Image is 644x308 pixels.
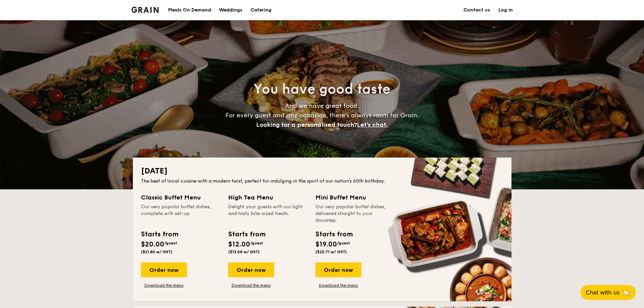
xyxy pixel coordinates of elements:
[141,262,187,277] div: Order now
[228,240,250,248] span: $12.00
[315,262,361,277] div: Order now
[315,283,361,288] a: Download the menu
[141,166,503,176] h2: [DATE]
[141,178,503,185] div: The best of local cuisine with a modern twist, perfect for indulging in the spirit of our nation’...
[225,102,419,128] span: And we have great food. For every guest and any occasion, there’s always room for Grain.
[141,283,187,288] a: Download the menu
[337,241,350,245] span: /guest
[256,121,357,128] span: Looking for a personalised touch?
[315,250,347,254] span: ($20.71 w/ GST)
[315,204,395,224] div: Our very popular buffet dishes, delivered straight to your doorstep.
[141,240,164,248] span: $20.00
[315,240,337,248] span: $19.00
[228,229,265,239] div: Starts from
[132,7,159,13] img: Grain
[164,241,177,245] span: /guest
[315,229,352,239] div: Starts from
[141,204,220,224] div: Our very popular buffet dishes, complete with set-up.
[141,250,172,254] span: ($21.80 w/ GST)
[132,7,159,13] a: Logotype
[141,193,220,202] div: Classic Buffet Menu
[228,262,274,277] div: Order now
[141,229,178,239] div: Starts from
[357,121,388,128] span: Let's chat.
[586,289,620,296] span: Chat with us
[250,241,263,245] span: /guest
[228,204,307,224] div: Delight your guests with our light and tasty bite-sized treats.
[228,193,307,202] div: High Tea Menu
[580,285,636,300] button: Chat with us🦙
[254,81,390,97] span: You have good taste
[622,289,630,297] span: 🦙
[315,193,395,202] div: Mini Buffet Menu
[228,283,274,288] a: Download the menu
[228,250,260,254] span: ($13.08 w/ GST)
